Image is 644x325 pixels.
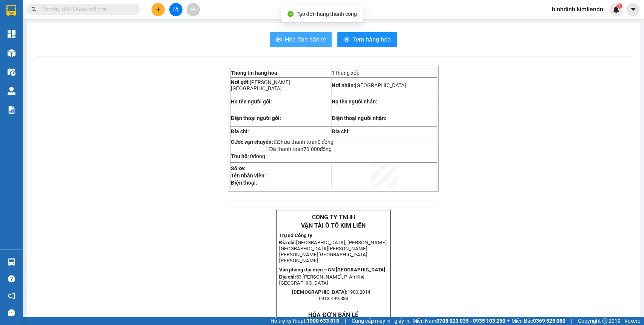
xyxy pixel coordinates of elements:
[613,6,619,13] img: icon-new-feature
[571,317,572,325] span: |
[8,49,15,57] img: warehouse-icon
[169,3,182,16] button: file-add
[279,233,312,238] strong: Trụ sở Công ty
[231,79,290,91] span: [PERSON_NAME][GEOGRAPHIC_DATA]
[303,146,320,152] span: 70.000
[301,222,366,229] strong: VẬN TẢI Ô TÔ KIM LIÊN
[292,289,347,295] strong: [DEMOGRAPHIC_DATA]:
[546,5,609,14] span: binhdinh.kimliendn
[231,70,279,76] strong: Thông tin hàng hóa:
[8,30,15,38] img: dashboard-icon
[6,5,16,16] img: logo-vxr
[279,240,296,245] strong: Địa chỉ:
[507,319,510,322] span: ⚪️
[318,289,375,301] span: 1900.2014 – 0913.499.383
[352,35,391,44] span: Tem hàng hóa
[231,180,257,186] strong: Điện thoại:
[630,6,636,13] span: caret-down
[31,7,37,12] span: search
[332,99,377,105] strong: Họ tên người nhận:
[173,7,178,12] span: file-add
[297,11,357,17] span: Tạo đơn hàng thành công
[332,128,350,134] strong: Địa chỉ:
[231,173,266,179] strong: Tên nhân viên:
[355,82,406,88] span: [GEOGRAPHIC_DATA]
[8,106,15,114] img: solution-icon
[279,274,366,286] span: 53 [PERSON_NAME], P. An Khê, [GEOGRAPHIC_DATA]
[308,311,358,319] strong: HÓA ĐƠN BÁN LẺ
[231,115,281,121] strong: Điện thoại người gởi:
[332,70,335,76] span: 1
[231,165,246,171] strong: Số xe:
[156,7,161,12] span: plus
[8,258,15,266] img: warehouse-icon
[231,128,249,134] strong: Địa chỉ:
[332,82,355,88] strong: Nơi nhận:
[42,5,131,14] input: Tìm tên, số ĐT hoặc mã đơn
[276,36,282,43] span: printer
[231,99,272,105] strong: Họ tên người gởi:
[312,214,355,221] strong: CÔNG TY TNHH
[533,318,565,324] strong: 0369 525 060
[277,139,334,145] span: Chưa thanh toán
[336,70,360,76] span: thùng xốp
[279,274,296,280] strong: Địa chỉ:
[8,87,15,95] img: warehouse-icon
[8,309,15,316] span: message
[187,3,200,16] button: aim
[285,35,326,44] span: Hóa đơn bán lẻ
[190,7,196,12] span: aim
[279,240,387,263] span: [GEOGRAPHIC_DATA], [PERSON_NAME][GEOGRAPHIC_DATA][PERSON_NAME], [PERSON_NAME][GEOGRAPHIC_DATA][PE...
[511,317,565,325] span: Miền Bắc
[332,115,386,121] strong: Điện thoại người nhận:
[231,153,249,159] strong: Thu hộ:
[307,318,339,324] strong: 1900 633 818
[8,292,15,299] span: notification
[287,11,293,17] span: check-circle
[249,153,265,159] span: đồng
[269,146,332,152] span: Đã thanh toán đồng
[436,318,505,324] strong: 0708 023 035 - 0935 103 250
[8,68,15,76] img: warehouse-icon
[270,32,332,47] button: printerHóa đơn bán lẻ
[412,317,505,325] span: Miền Nam
[231,139,273,145] strong: Cước vận chuyển:
[352,317,411,325] span: Cung cấp máy in - giấy in:
[270,317,339,325] span: Hỗ trợ kỹ thuật:
[279,267,385,273] strong: Văn phòng đại diện – CN [GEOGRAPHIC_DATA]
[337,32,397,47] button: printerTem hàng hóa
[343,36,349,43] span: printer
[317,139,334,145] span: 0 đồng
[151,3,165,16] button: plus
[618,3,621,9] span: 1
[231,79,250,85] strong: Nơi gởi:
[345,317,346,325] span: |
[602,318,607,323] span: copyright
[8,275,15,282] span: question-circle
[274,139,277,145] span: □
[266,146,269,152] span: □
[617,3,622,9] sup: 1
[626,3,639,16] button: caret-down
[250,153,253,159] span: 0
